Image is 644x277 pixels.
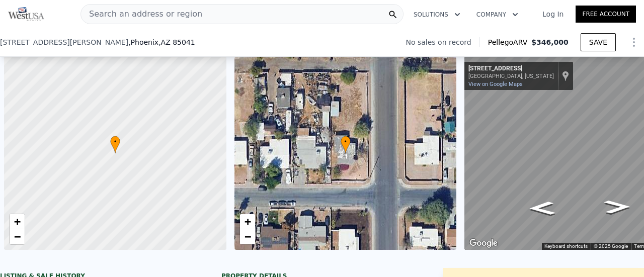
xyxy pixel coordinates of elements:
[488,37,532,47] span: Pellego ARV
[544,243,588,250] button: Keyboard shortcuts
[110,136,120,153] div: •
[8,7,44,21] img: Pellego
[240,229,255,244] a: Zoom out
[158,38,195,46] span: , AZ 85041
[468,81,523,87] a: View on Google Maps
[576,6,636,23] a: Free Account
[594,243,628,249] span: © 2025 Google
[530,9,576,19] a: Log In
[518,198,567,218] path: Go South, S 17th Ave
[240,214,255,229] a: Zoom in
[468,6,526,24] button: Company
[562,70,569,81] a: Show location on map
[81,8,202,20] span: Search an address or region
[468,65,554,73] div: [STREET_ADDRESS]
[593,197,642,217] path: Go North, S 17th Ave
[468,73,554,79] div: [GEOGRAPHIC_DATA], [US_STATE]
[467,237,500,250] img: Google
[110,137,120,146] span: •
[406,6,468,24] button: Solutions
[128,37,195,47] span: , Phoenix
[10,229,25,244] a: Zoom out
[244,215,251,228] span: +
[406,37,479,47] div: No sales on record
[341,136,351,153] div: •
[531,38,569,46] span: $346,000
[624,32,644,52] button: Show Options
[14,215,21,228] span: +
[581,33,616,51] button: SAVE
[244,230,251,243] span: −
[14,230,21,243] span: −
[341,137,351,146] span: •
[467,237,500,250] a: Open this area in Google Maps (opens a new window)
[10,214,25,229] a: Zoom in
